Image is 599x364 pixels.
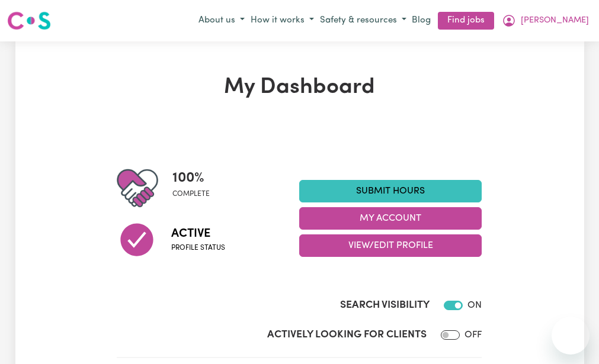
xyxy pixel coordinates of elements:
[267,327,427,343] label: Actively Looking for Clients
[299,234,482,257] button: View/Edit Profile
[340,298,430,313] label: Search Visibility
[196,11,248,31] button: About us
[117,75,482,101] h1: My Dashboard
[248,11,317,31] button: How it works
[299,180,482,202] a: Submit Hours
[299,207,482,230] button: My Account
[467,301,482,310] span: ON
[465,330,482,340] span: OFF
[438,12,494,30] a: Find jobs
[171,243,225,253] span: Profile status
[409,12,433,30] a: Blog
[317,11,409,31] button: Safety & resources
[7,10,51,31] img: Careseekers logo
[521,14,589,27] span: [PERSON_NAME]
[171,225,225,243] span: Active
[172,167,219,209] div: Profile completeness: 100%
[172,189,210,199] span: complete
[7,7,51,34] a: Careseekers logo
[552,317,590,355] iframe: Button to launch messaging window
[499,11,592,31] button: My Account
[172,167,210,189] span: 100 %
